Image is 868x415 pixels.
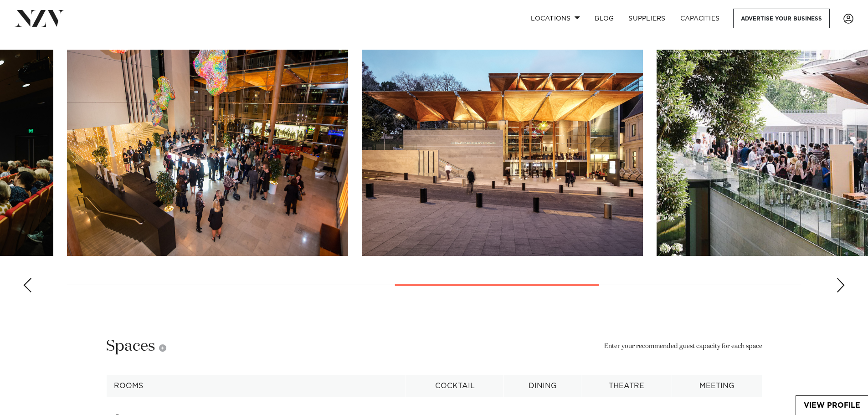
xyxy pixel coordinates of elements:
a: Advertise your business [733,9,830,28]
small: Enter your recommended guest capacity for each space [604,342,762,352]
a: View Profile [796,396,868,415]
a: BLOG [587,9,621,28]
swiper-slide: 6 / 9 [362,50,643,256]
a: Locations [524,9,587,28]
a: Capacities [673,9,727,28]
h2: Spaces [106,336,166,357]
th: cocktail [406,375,504,397]
swiper-slide: 5 / 9 [67,50,348,256]
img: nzv-logo.png [15,10,64,26]
a: SUPPLIERS [621,9,673,28]
th: Rooms [106,375,406,397]
th: meeting [672,375,762,397]
th: dining [504,375,581,397]
img: Uk6dsD3Vh5NH7dGtaqlQHh7WykpHuAAiXQi0bhd0.jpg [362,50,643,256]
th: theatre [581,375,672,397]
img: hYewhEt0AT2khkeySqI9sVp9vidS28MA5PdFAxGT.jpg [67,50,348,256]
